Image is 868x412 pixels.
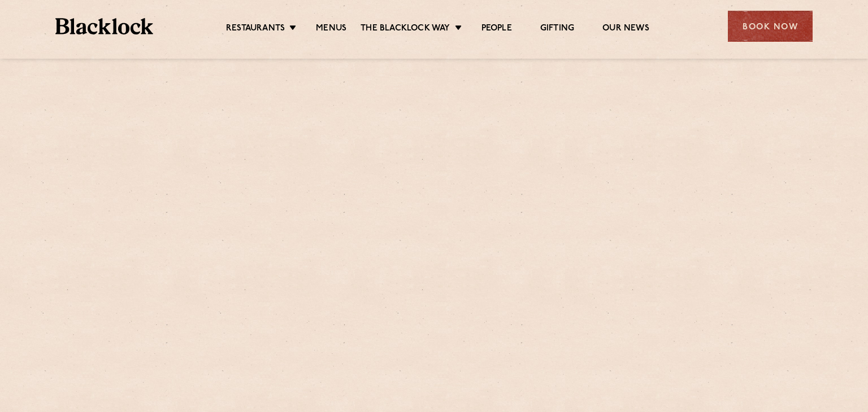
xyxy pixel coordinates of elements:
a: People [481,23,512,36]
a: The Blacklock Way [361,23,450,36]
img: BL_Textured_Logo-footer-cropped.svg [55,18,153,34]
a: Our News [602,23,649,36]
div: Book Now [728,11,813,42]
a: Restaurants [226,23,285,36]
a: Menus [316,23,346,36]
a: Gifting [540,23,574,36]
